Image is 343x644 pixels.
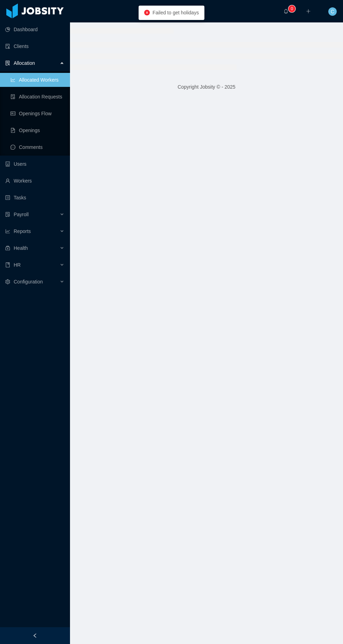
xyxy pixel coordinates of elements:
[5,212,10,217] i: icon: file-protect
[14,60,35,66] span: Allocation
[70,75,343,99] footer: Copyright Jobsity © - 2025
[10,107,64,121] a: icon: idcardOpenings Flow
[14,228,31,234] span: Reports
[14,262,21,268] span: HR
[10,90,64,104] a: icon: file-doneAllocation Requests
[5,157,64,171] a: icon: robotUsers
[5,174,64,188] a: icon: userWorkers
[331,7,334,16] span: C
[288,5,295,12] sup: 0
[5,229,10,234] i: icon: line-chart
[14,212,29,217] span: Payroll
[144,10,150,15] i: icon: close-circle
[5,61,10,66] i: icon: solution
[5,22,64,36] a: icon: pie-chartDashboard
[5,191,64,205] a: icon: profileTasks
[5,246,10,251] i: icon: medicine-box
[10,123,64,137] a: icon: file-textOpenings
[5,39,64,53] a: icon: auditClients
[14,245,28,251] span: Health
[153,10,199,15] span: Failed to get holidays
[283,9,288,14] i: icon: bell
[306,9,311,14] i: icon: plus
[10,140,64,154] a: icon: messageComments
[14,279,43,285] span: Configuration
[10,73,64,87] a: icon: line-chartAllocated Workers
[5,279,10,284] i: icon: setting
[5,262,10,267] i: icon: book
